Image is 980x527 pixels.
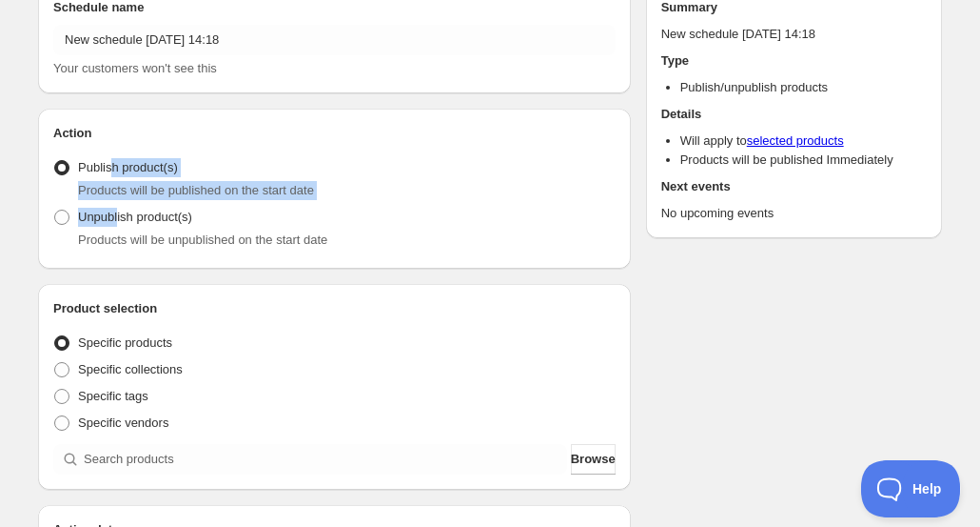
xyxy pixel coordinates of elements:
[78,160,178,174] span: Publish product(s)
[661,105,927,124] h2: Details
[571,444,616,475] button: Browse
[78,362,183,376] span: Specific collections
[53,61,217,75] span: Your customers won't see this
[661,51,927,71] h2: Type
[53,124,616,143] h2: Action
[53,299,616,318] h2: Product selection
[78,233,327,247] span: Products will be unpublished on the start date
[680,78,927,97] li: Publish/unpublish products
[78,416,168,430] span: Specific vendors
[661,177,927,196] h2: Next events
[78,210,192,224] span: Unpublish product(s)
[78,335,172,350] span: Specific products
[680,151,927,170] li: Products will be published Immediately
[661,204,927,223] p: No upcoming events
[78,389,148,403] span: Specific tags
[861,460,961,517] iframe: Toggle Customer Support
[571,450,616,469] span: Browse
[747,133,844,148] a: selected products
[78,183,314,197] span: Products will be published on the start date
[84,444,567,475] input: Search products
[661,25,927,44] p: New schedule [DATE] 14:18
[680,132,927,151] li: Will apply to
